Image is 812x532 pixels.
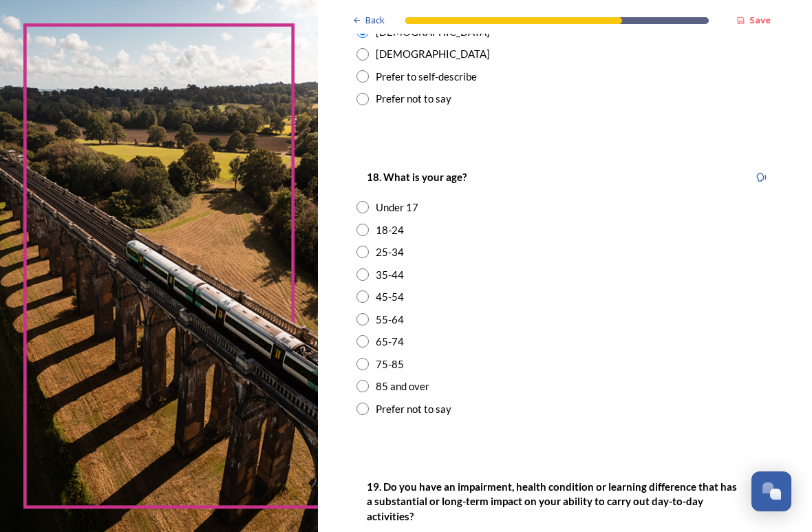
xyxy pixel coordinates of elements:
[376,379,429,394] div: 85 and over
[751,471,791,511] button: Open Chat
[367,480,739,522] strong: 19. Do you have an impairment, health condition or learning difference that has a substantial or ...
[376,357,404,372] div: 75-85
[376,91,451,107] div: Prefer not to say
[376,69,477,85] div: Prefer to self-describe
[376,200,418,215] div: Under 17
[376,222,404,238] div: 18-24
[376,289,404,305] div: 45-54
[376,401,451,417] div: Prefer not to say
[367,171,467,183] strong: 18. What is your age?
[749,14,771,26] strong: Save
[376,334,404,350] div: 65-74
[376,312,404,328] div: 55-64
[376,267,404,283] div: 35-44
[376,244,404,260] div: 25-34
[365,14,385,27] span: Back
[376,46,490,62] div: [DEMOGRAPHIC_DATA]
